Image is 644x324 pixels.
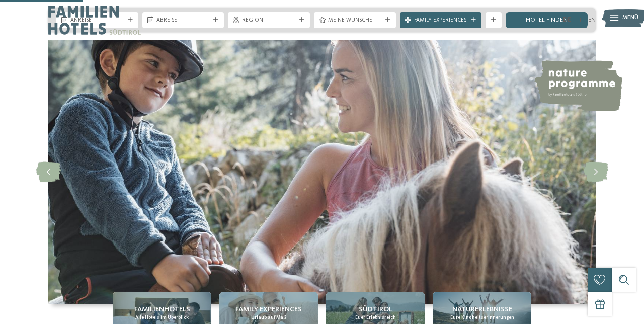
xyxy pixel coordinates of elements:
[452,304,512,314] span: Naturerlebnisse
[577,17,582,23] a: IT
[135,314,189,321] span: Alle Hotels im Überblick
[48,40,596,304] img: Familienhotels Südtirol: The happy family places
[534,60,622,111] img: nature programme by Familienhotels Südtirol
[134,304,190,314] span: Familienhotels
[622,14,638,22] span: Menü
[359,304,392,314] span: Südtirol
[251,314,286,321] span: Urlaub auf Maß
[450,314,514,321] span: Eure Kindheitserinnerungen
[355,314,396,321] span: Euer Erlebnisreich
[563,17,571,23] a: DE
[588,17,596,23] a: EN
[235,304,302,314] span: Family Experiences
